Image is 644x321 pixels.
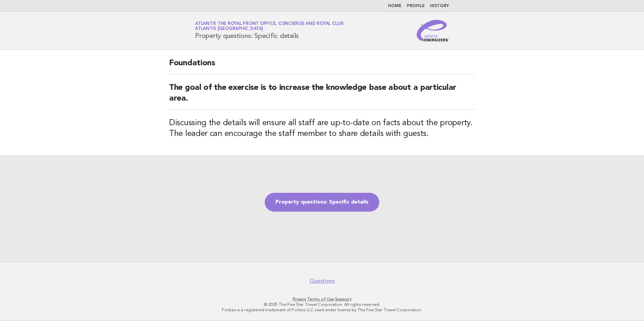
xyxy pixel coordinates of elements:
[169,118,475,139] h3: Discussing the details will ensure all staff are up-to-date on facts about the property. The lead...
[293,297,306,301] a: Privacy
[335,297,352,301] a: Support
[116,296,528,302] p: · ·
[310,278,335,284] a: Questions
[195,27,263,31] span: Atlantis [GEOGRAPHIC_DATA]
[195,22,344,31] a: Atlantis The Royal Front Office, Concierge and Royal ClubAtlantis [GEOGRAPHIC_DATA]
[307,297,334,301] a: Terms of Use
[430,4,449,8] a: History
[169,82,475,110] h2: The goal of the exercise is to increase the knowledge base about a particular area.
[417,20,449,41] img: Service Energizers
[407,4,425,8] a: Profile
[116,302,528,307] p: © 2025 The Five Star Travel Corporation. All rights reserved.
[388,4,401,8] a: Home
[265,193,379,212] a: Property questions: Specific details
[195,22,344,39] h1: Property questions: Specific details
[116,307,528,313] p: Forbes is a registered trademark of Forbes LLC used under license by The Five Star Travel Corpora...
[169,58,475,74] h2: Foundations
